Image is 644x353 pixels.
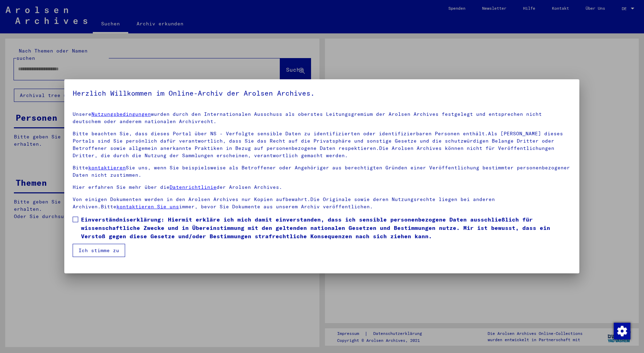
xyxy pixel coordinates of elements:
[91,111,151,117] a: Nutzungsbedingungen
[73,184,571,191] p: Hier erfahren Sie mehr über die der Arolsen Archives.
[170,184,217,190] a: Datenrichtlinie
[73,244,125,257] button: Ich stimme zu
[81,215,571,240] span: Einverständniserklärung: Hiermit erkläre ich mich damit einverstanden, dass ich sensible personen...
[73,130,571,159] p: Bitte beachten Sie, dass dieses Portal über NS - Verfolgte sensible Daten zu identifizierten oder...
[88,165,126,171] a: kontaktieren
[73,88,571,99] h5: Herzlich Willkommen im Online-Archiv der Arolsen Archives.
[73,196,571,210] p: Von einigen Dokumenten werden in den Arolsen Archives nur Kopien aufbewahrt.Die Originale sowie d...
[73,164,571,179] p: Bitte Sie uns, wenn Sie beispielsweise als Betroffener oder Angehöriger aus berechtigten Gründen ...
[73,111,571,125] p: Unsere wurden durch den Internationalen Ausschuss als oberstes Leitungsgremium der Arolsen Archiv...
[614,323,630,339] img: Zustimmung ändern
[116,203,179,210] a: kontaktieren Sie uns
